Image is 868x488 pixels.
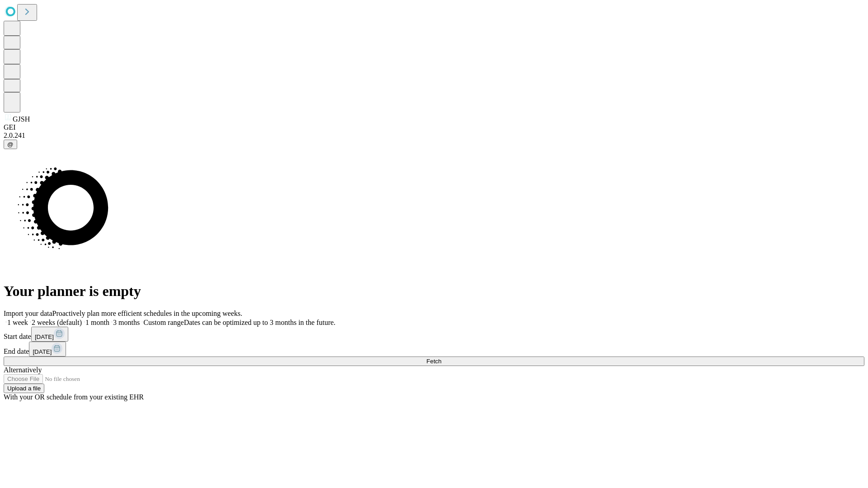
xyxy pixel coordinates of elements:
div: 2.0.241 [4,131,864,140]
span: Import your data [4,310,52,317]
span: GJSH [13,115,30,123]
div: GEI [4,123,864,131]
span: Proactively plan more efficient schedules in the upcoming weeks. [52,310,242,317]
button: [DATE] [29,342,66,357]
span: With your OR schedule from your existing EHR [4,393,144,401]
button: Fetch [4,357,864,366]
div: Start date [4,327,864,342]
button: @ [4,140,17,149]
span: 3 months [113,319,140,326]
span: Custom range [143,319,184,326]
h1: Your planner is empty [4,283,864,300]
button: [DATE] [31,327,68,342]
div: End date [4,342,864,357]
span: 1 month [85,319,109,326]
span: [DATE] [35,333,54,340]
button: Upload a file [4,384,44,393]
span: @ [7,141,14,148]
span: Alternatively [4,366,42,374]
span: Fetch [426,358,441,365]
span: Dates can be optimized up to 3 months in the future. [184,319,335,326]
span: [DATE] [33,348,52,355]
span: 2 weeks (default) [32,319,82,326]
span: 1 week [7,319,28,326]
